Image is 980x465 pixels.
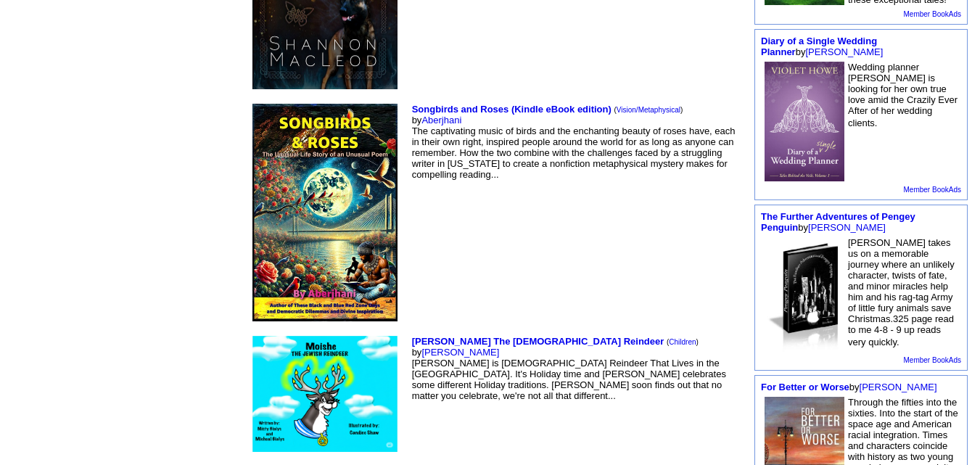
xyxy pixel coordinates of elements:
[667,338,699,346] font: ( )
[412,104,736,180] font: by The captivating music of birds and the enchanting beauty of roses have, each in their own righ...
[669,338,696,346] a: Children
[904,10,961,18] a: Member BookAds
[412,336,726,401] font: by [PERSON_NAME] is [DEMOGRAPHIC_DATA] Reindeer That Lives in the [GEOGRAPHIC_DATA]. It's Holiday...
[848,237,955,347] font: [PERSON_NAME] takes us on a memorable journey where an unlikely character, twists of fate, and mi...
[421,115,461,125] a: Aberjhani
[614,106,683,114] font: ( )
[761,382,937,392] font: by
[761,382,849,392] a: For Better or Worse
[904,186,961,194] a: Member BookAds
[252,104,398,321] img: 80638.jpg
[761,211,915,233] font: by
[860,382,937,392] a: [PERSON_NAME]
[252,336,398,452] img: 80637.jpg
[808,222,886,233] a: [PERSON_NAME]
[761,36,877,57] a: Diary of a Single Wedding Planner
[765,62,844,181] img: 69031.jpg
[412,104,612,115] a: Songbirds and Roses (Kindle eBook edition)
[761,36,883,57] font: by
[761,211,915,233] a: The Further Adventures of Pengey Penguin
[805,46,883,57] a: [PERSON_NAME]
[617,106,680,114] a: Vision/Metaphysical
[765,237,844,352] img: 25460.jpg
[848,62,958,128] font: Wedding planner [PERSON_NAME] is looking for her own true love amid the Crazily Ever After of her...
[421,347,499,358] a: [PERSON_NAME]
[412,336,664,347] a: [PERSON_NAME] The [DEMOGRAPHIC_DATA] Reindeer
[904,356,961,364] a: Member BookAds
